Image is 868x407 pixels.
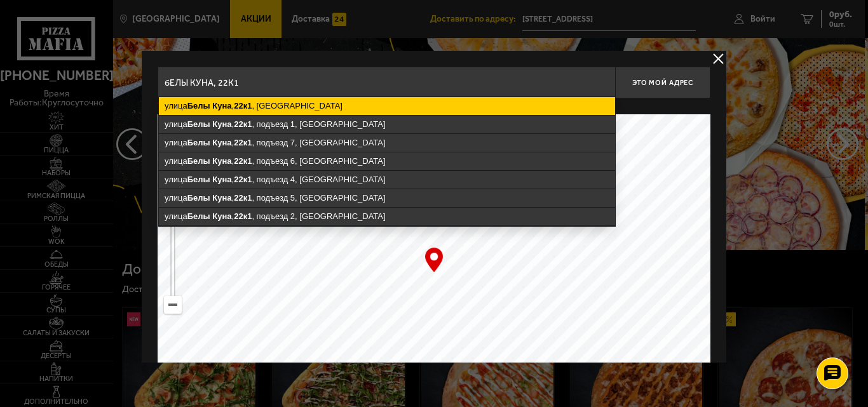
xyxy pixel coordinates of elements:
ymaps: улица , , подъезд 7, [GEOGRAPHIC_DATA] [159,134,615,152]
ymaps: 22к1 [234,138,252,147]
ymaps: Белы [187,156,210,166]
ymaps: 22к1 [234,211,252,221]
ymaps: Куна [212,119,231,129]
ymaps: Куна [212,101,231,110]
ymaps: Белы [187,175,210,184]
button: delivery type [710,51,726,67]
ymaps: улица , , [GEOGRAPHIC_DATA] [159,97,615,115]
ymaps: Белы [187,193,210,203]
ymaps: Куна [212,175,231,184]
ymaps: Куна [212,156,231,166]
ymaps: 22к1 [234,119,252,129]
ymaps: улица , , подъезд 1, [GEOGRAPHIC_DATA] [159,116,615,133]
span: Это мой адрес [632,79,693,87]
ymaps: улица , , подъезд 5, [GEOGRAPHIC_DATA] [159,189,615,207]
ymaps: 22к1 [234,193,252,203]
ymaps: 22к1 [234,175,252,184]
ymaps: улица , , подъезд 4, [GEOGRAPHIC_DATA] [159,171,615,189]
ymaps: 22к1 [234,101,252,110]
ymaps: 22к1 [234,156,252,166]
ymaps: Куна [212,138,231,147]
ymaps: Белы [187,101,210,110]
ymaps: Белы [187,119,210,129]
ymaps: Белы [187,211,210,221]
ymaps: Белы [187,138,210,147]
input: Введите адрес доставки [158,67,615,98]
ymaps: улица , , подъезд 6, [GEOGRAPHIC_DATA] [159,152,615,170]
ymaps: улица , , подъезд 2, [GEOGRAPHIC_DATA] [159,208,615,225]
button: Это мой адрес [615,67,710,98]
ymaps: Куна [212,193,231,203]
p: Укажите дом на карте или в поле ввода [158,102,337,112]
ymaps: Куна [212,211,231,221]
